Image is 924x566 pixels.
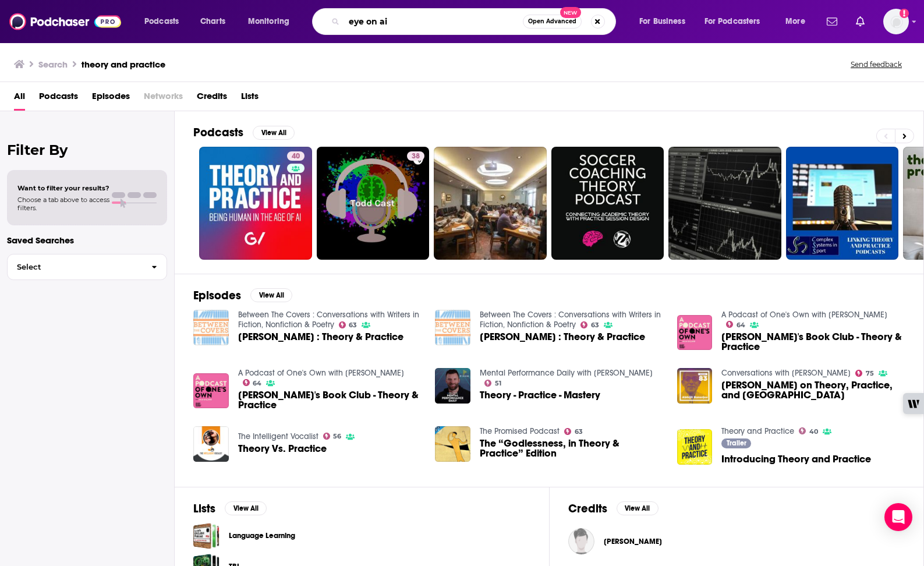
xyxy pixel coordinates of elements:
[568,501,607,516] h2: Credits
[229,529,295,542] a: Language Learning
[407,151,424,161] a: 38
[883,9,909,34] button: Show profile menu
[564,428,583,435] a: 63
[435,310,470,345] img: Michelle de Kretser : Theory & Practice
[851,12,869,31] a: Show notifications dropdown
[136,12,194,31] button: open menu
[777,12,820,31] button: open menu
[39,87,78,111] a: Podcasts
[197,87,227,111] span: Credits
[568,523,905,560] button: Shalaunda ReevesShalaunda Reeves
[721,368,851,378] a: Conversations with Tyler
[495,381,501,386] span: 51
[721,380,905,400] span: [PERSON_NAME] on Theory, Practice, and [GEOGRAPHIC_DATA]
[349,323,357,328] span: 63
[412,151,420,162] span: 38
[900,9,909,18] svg: Add a profile image
[253,126,295,140] button: View All
[193,125,295,140] a: PodcastsView All
[568,501,659,516] a: CreditsView All
[883,9,909,34] span: Logged in as OutCastPodChaser
[144,13,179,30] span: Podcasts
[7,235,167,246] p: Saved Searches
[822,12,842,31] a: Show notifications dropdown
[9,10,121,33] img: Podchaser - Follow, Share and Rate Podcasts
[697,12,777,31] button: open menu
[726,321,745,328] a: 64
[480,390,600,400] a: Theory - Practice - Mastery
[193,125,243,140] h2: Podcasts
[333,434,341,439] span: 56
[38,59,68,70] h3: Search
[591,323,599,328] span: 63
[8,263,142,271] span: Select
[721,310,887,320] a: A Podcast of One's Own with Julia Gillard
[883,9,909,34] img: User Profile
[884,503,912,531] div: Open Intercom Messenger
[704,13,760,30] span: For Podcasters
[480,438,663,458] span: The “Godlessness, in Theory & Practice” Edition
[575,429,583,434] span: 63
[238,390,422,410] a: Julia's Book Club - Theory & Practice
[344,12,523,31] input: Search podcasts, credits, & more...
[238,332,403,342] a: Michelle de Kretser : Theory & Practice
[721,332,905,352] span: [PERSON_NAME]'s Book Club - Theory & Practice
[847,59,905,69] button: Send feedback
[193,426,229,462] a: Theory Vs. Practice
[435,426,470,462] img: The “Godlessness, in Theory & Practice” Edition
[317,147,430,260] a: 38
[523,15,582,29] button: Open AdvancedNew
[580,321,599,328] a: 63
[480,310,661,330] a: Between The Covers : Conversations with Writers in Fiction, Nonfiction & Poetry
[193,310,229,345] img: Michelle de Kretser : Theory & Practice
[617,501,659,515] button: View All
[568,528,594,554] img: Shalaunda Reeves
[604,537,662,546] a: Shalaunda Reeves
[799,427,818,434] a: 40
[238,444,327,454] a: Theory Vs. Practice
[238,368,404,378] a: A Podcast of One's Own with Julia Gillard
[92,87,130,111] a: Episodes
[721,380,905,400] a: Abhijit Banerjee on Theory, Practice, and India
[238,390,422,410] span: [PERSON_NAME]'s Book Club - Theory & Practice
[560,7,581,18] span: New
[14,87,25,111] span: All
[480,368,653,378] a: Mental Performance Daily with Brian Cain
[604,537,662,546] span: [PERSON_NAME]
[292,151,300,162] span: 40
[193,373,229,409] img: Julia's Book Club - Theory & Practice
[238,310,419,330] a: Between The Covers : Conversations with Writers in Fiction, Nonfiction & Poetry
[855,370,874,377] a: 75
[480,332,645,342] a: Michelle de Kretser : Theory & Practice
[435,368,470,404] img: Theory - Practice - Mastery
[677,315,713,351] img: Julia's Book Club - Theory & Practice
[721,332,905,352] a: Julia's Book Club - Theory & Practice
[241,87,259,111] a: Lists
[339,321,357,328] a: 63
[639,13,685,30] span: For Business
[193,501,215,516] h2: Lists
[323,8,627,35] div: Search podcasts, credits, & more...
[677,368,713,404] img: Abhijit Banerjee on Theory, Practice, and India
[631,12,700,31] button: open menu
[785,13,805,30] span: More
[721,454,871,464] a: Introducing Theory and Practice
[809,429,818,434] span: 40
[721,426,794,436] a: Theory and Practice
[7,254,167,280] button: Select
[248,13,289,30] span: Monitoring
[193,12,232,31] a: Charts
[17,196,109,212] span: Choose a tab above to access filters.
[250,288,292,302] button: View All
[737,323,745,328] span: 64
[193,288,241,303] h2: Episodes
